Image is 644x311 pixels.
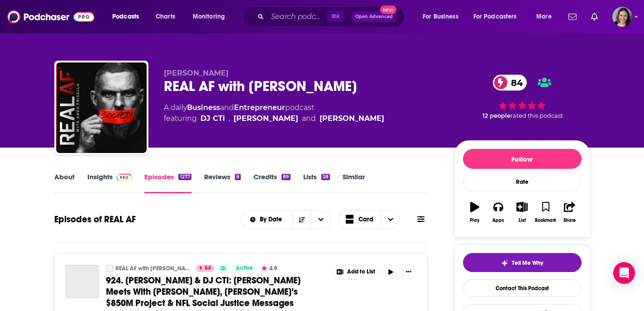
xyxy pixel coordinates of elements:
button: open menu [530,10,563,24]
span: For Podcasters [473,10,517,23]
a: Credits89 [253,172,290,193]
span: Tell Me Why [512,259,543,267]
button: Share [558,196,581,229]
span: Monitoring [193,10,225,23]
span: For Business [423,10,458,23]
button: Follow [463,149,582,169]
span: ⌘ K [327,11,344,23]
span: rated this podcast [510,112,563,119]
h1: Episodes of REAL AF [54,214,136,225]
span: 12 people [482,112,510,119]
div: Bookmark [535,218,556,223]
button: Open AdvancedNew [351,11,397,22]
span: featuring [164,113,384,124]
div: A daily podcast [164,102,384,124]
div: 89 [281,174,290,180]
a: 84 [493,75,527,91]
div: Search podcasts, credits, & more... [251,6,413,27]
span: More [536,10,552,23]
a: Active [232,265,257,272]
div: Apps [492,218,504,223]
span: New [380,5,396,14]
a: Davione Johnson [234,113,298,124]
div: 28 [321,174,330,180]
span: Open Advanced [355,14,393,19]
span: Charts [156,10,175,23]
h2: Choose List sort [241,211,331,229]
img: tell me why sparkle [501,259,508,267]
a: REAL AF with Andy Frisella [106,265,113,272]
a: REAL AF with [PERSON_NAME] [115,265,190,272]
span: Logged in as micglogovac [612,7,632,27]
button: open menu [241,216,292,223]
a: Similar [343,172,365,193]
a: Reviews8 [204,172,241,193]
div: 84 12 peoplerated this podcast [454,69,590,125]
button: Show More Button [401,265,416,279]
span: Add to List [347,268,375,275]
img: Podchaser Pro [116,174,132,181]
img: REAL AF with Andy Frisella [56,62,147,153]
button: Bookmark [534,196,558,229]
span: 84 [205,264,211,273]
button: Show profile menu [612,7,632,27]
a: InsightsPodchaser Pro [87,172,132,193]
button: tell me why sparkleTell Me Why [463,253,582,272]
button: Apps [487,196,510,229]
div: Share [563,218,576,223]
a: 924. Andy & DJ CTI: Zelenskyy Meets With Trump, Obama’s $850M Project & NFL Social Justice Messag... [66,265,99,298]
div: 1277 [178,174,191,180]
button: open menu [467,10,530,24]
button: List [510,196,534,229]
span: Podcasts [112,10,139,23]
a: Show notifications dropdown [587,9,601,24]
button: Sort Direction [292,211,311,228]
a: Show notifications dropdown [565,9,580,24]
a: Andy Frisella [320,113,384,124]
a: About [54,172,75,193]
span: and [302,113,316,124]
a: Entrepreneur [234,103,285,112]
button: open menu [106,10,151,24]
div: Play [470,218,479,223]
img: Podchaser - Follow, Share and Rate Podcasts [7,8,94,25]
div: Open Intercom Messenger [613,262,635,284]
div: 8 [235,174,241,180]
a: Charts [150,10,181,24]
a: Lists28 [303,172,330,193]
a: Business [187,103,220,112]
div: List [519,218,526,223]
span: Card [358,216,373,223]
span: Active [236,264,253,273]
button: Show More Button [333,265,380,279]
div: Rate [463,172,582,191]
input: Search podcasts, credits, & more... [267,10,327,24]
button: 4.9 [259,265,280,272]
button: Play [463,196,487,229]
button: Choose View [338,211,401,229]
button: open menu [186,10,237,24]
span: and [220,103,234,112]
img: User Profile [612,7,632,27]
button: open menu [416,10,470,24]
a: 84 [196,265,215,272]
span: [PERSON_NAME] [164,69,229,77]
span: 84 [502,75,527,91]
a: DJ CTi [200,113,225,124]
a: Episodes1277 [144,172,191,193]
button: open menu [311,211,330,228]
a: Contact This Podcast [463,279,582,297]
span: By Date [260,216,285,223]
span: , [229,113,230,124]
